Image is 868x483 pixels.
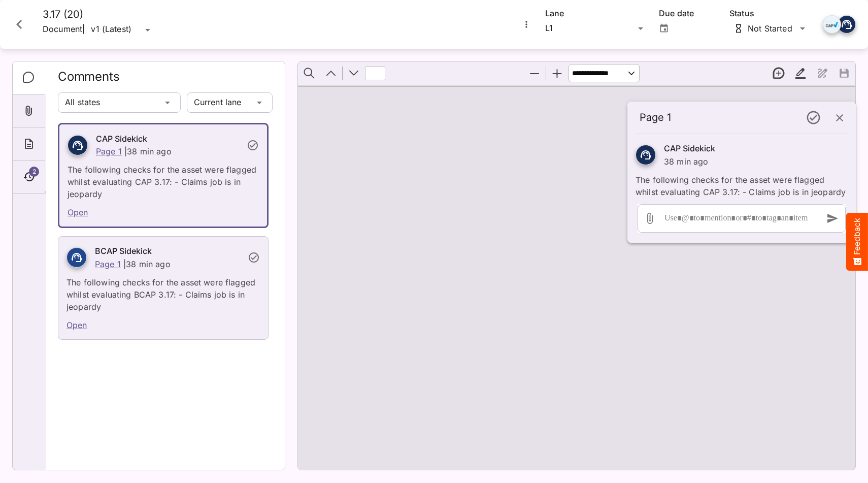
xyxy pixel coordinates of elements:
[127,146,172,156] p: 38 min ago
[58,70,273,90] h2: Comments
[298,62,320,84] button: Find in Document
[91,23,142,38] div: v1 (Latest)
[95,245,242,258] h6: BCAP Sidekick
[68,157,259,200] p: The following checks for the asset were flagged whilst evaluating CAP 3.17: - Claims job is in je...
[664,142,715,155] h6: CAP Sidekick
[320,62,342,84] button: Previous Page
[13,61,46,94] div: Comments
[790,62,811,84] button: Highlight
[126,259,171,269] p: 38 min ago
[13,94,45,127] div: Attachments
[636,168,848,198] p: The following checks for the asset were flagged whilst evaluating CAP 3.17: - Claims job is in je...
[343,62,364,84] button: Next Page
[768,62,789,84] button: New thread
[96,146,122,156] a: Page 1
[66,270,260,313] p: The following checks for the asset were flagged whilst evaluating BCAP 3.17: - Claims job is in j...
[4,9,35,40] button: Close card
[640,111,799,124] h4: Page 1
[43,21,82,39] p: Document
[66,320,87,330] a: Open
[96,133,241,146] h6: CAP Sidekick
[82,23,85,35] span: |
[58,92,161,113] div: All states
[95,259,121,269] a: Page 1
[547,62,568,84] button: Zoom In
[187,92,253,113] div: Current lane
[524,62,545,84] button: Zoom Out
[13,160,45,194] div: Timeline
[29,167,39,177] span: 2
[846,213,868,271] button: Feedback
[545,20,635,37] div: L1
[520,18,533,31] button: More options for 3.17 (20)
[124,146,127,156] p: |
[657,22,671,35] button: Open
[68,207,88,217] a: Open
[43,8,154,21] h4: 3.17 (20)
[733,23,793,34] div: Not Started
[123,259,126,269] p: |
[13,127,45,160] div: About
[664,156,709,167] p: 38 min ago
